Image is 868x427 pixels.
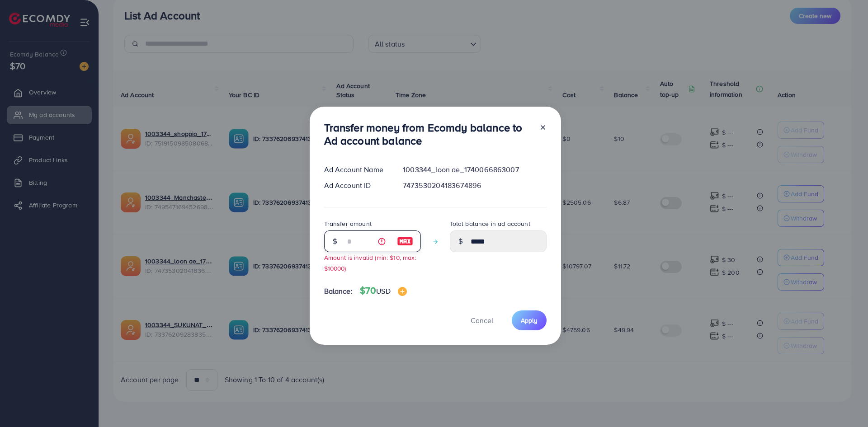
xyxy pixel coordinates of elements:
[396,180,553,191] div: 7473530204183674896
[324,286,353,296] span: Balance:
[376,286,390,296] span: USD
[360,285,407,296] h4: $70
[396,164,553,175] div: 1003344_loon ae_1740066863007
[317,180,396,191] div: Ad Account ID
[512,310,547,330] button: Apply
[324,121,532,147] h3: Transfer money from Ecomdy balance to Ad account balance
[398,287,407,296] img: image
[471,315,493,325] span: Cancel
[459,310,505,330] button: Cancel
[450,219,530,228] label: Total balance in ad account
[324,219,372,228] label: Transfer amount
[521,316,538,325] span: Apply
[397,236,413,247] img: image
[317,164,396,175] div: Ad Account Name
[830,386,861,420] iframe: Chat
[324,253,416,272] small: Amount is invalid (min: $10, max: $10000)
